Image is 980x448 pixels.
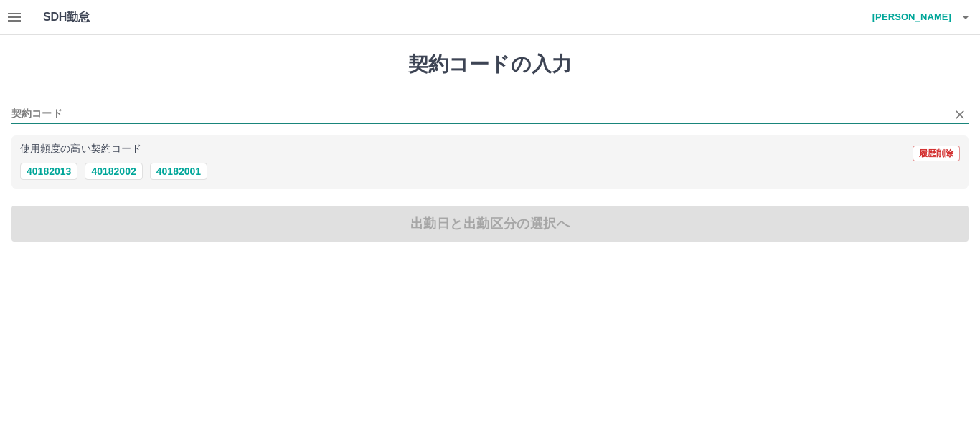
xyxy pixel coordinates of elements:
[11,52,969,77] h1: 契約コードの入力
[20,163,77,180] button: 40182013
[913,146,960,161] button: 履歴削除
[150,163,207,180] button: 40182001
[950,105,970,125] button: Clear
[20,144,141,154] p: 使用頻度の高い契約コード
[85,163,142,180] button: 40182002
